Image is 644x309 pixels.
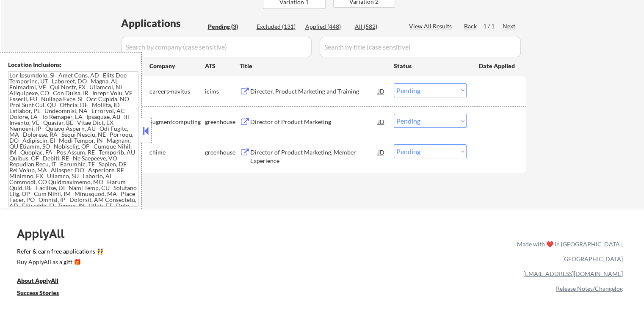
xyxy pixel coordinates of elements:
a: Success Stories [17,288,70,299]
div: Buy ApplyAll as a gift 🎁 [17,259,102,265]
div: View All Results [409,22,454,30]
div: Next [503,22,516,30]
u: Success Stories [17,289,59,296]
div: augmentcomputing [149,118,205,126]
a: Buy ApplyAll as a gift 🎁 [17,257,102,268]
div: Director, Product Marketing and Training [250,87,378,96]
div: 1 / 1 [483,22,503,30]
a: Release Notes/Changelog [556,285,623,292]
div: Title [240,62,386,70]
div: careers-navitus [149,87,205,96]
div: Company [149,62,205,70]
div: Applications [121,18,205,28]
div: Back [464,22,478,30]
div: greenhouse [205,148,240,157]
div: Made with ❤️ in [GEOGRAPHIC_DATA], [GEOGRAPHIC_DATA] [514,237,623,266]
div: ApplyAll [17,226,74,241]
a: [EMAIL_ADDRESS][DOMAIN_NAME] [523,270,623,277]
div: Location Inclusions: [8,61,138,69]
a: Refer & earn free applications 👯‍♀️ [17,248,340,257]
div: icims [205,87,240,96]
div: Excluded (131) [257,22,299,31]
div: Pending (3) [208,22,250,31]
div: Applied (448) [305,22,348,31]
input: Search by title (case sensitive) [320,37,521,57]
u: About ApplyAll [17,277,58,284]
div: JD [377,114,386,129]
div: Status [394,58,467,73]
div: Date Applied [479,62,516,70]
div: Director of Product Marketing, Member Experience [250,148,378,165]
a: About ApplyAll [17,276,70,287]
div: JD [377,144,386,160]
div: JD [377,83,386,99]
div: All (582) [355,22,397,31]
div: chime [149,148,205,157]
div: greenhouse [205,118,240,126]
div: ATS [205,62,240,70]
div: Director of Product Marketing [250,118,378,126]
input: Search by company (case sensitive) [121,37,312,57]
